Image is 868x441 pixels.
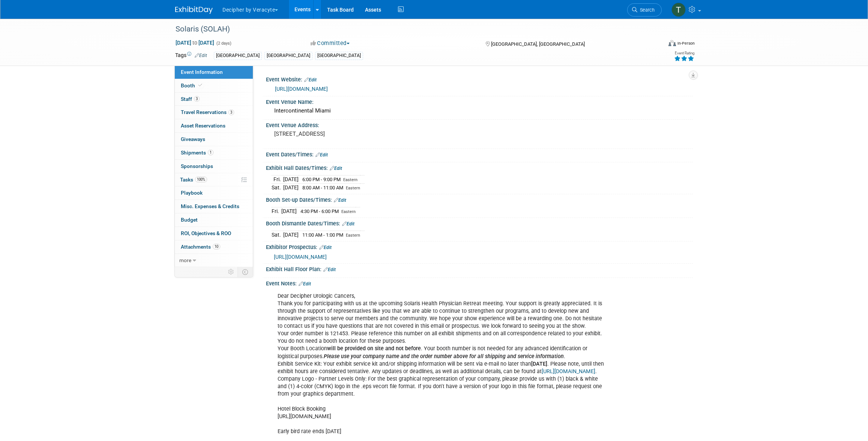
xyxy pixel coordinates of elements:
td: Toggle Event Tabs [238,267,253,277]
div: Event Format [617,39,695,50]
a: Misc. Expenses & Credits [175,200,253,213]
i: Booth reservation complete [198,83,202,87]
pre: [STREET_ADDRESS] [274,130,436,137]
div: Booth Dismantle Dates/Times: [266,218,693,228]
div: Event Dates/Times: [266,149,693,159]
div: Event Website: [266,74,693,84]
img: Format-Inperson.png [668,40,676,46]
span: [DATE] [DATE] [175,39,215,46]
span: Asset Reservations [181,123,225,129]
a: Edit [304,77,317,82]
b: will be provided on site and not before [327,345,421,352]
span: Travel Reservations [181,109,234,115]
span: 100% [195,177,207,182]
a: Edit [195,53,207,58]
span: Giveaways [181,136,205,142]
a: [URL][DOMAIN_NAME] [274,254,327,260]
a: [URL][DOMAIN_NAME] [275,86,328,92]
a: Tasks100% [175,173,253,186]
a: Sponsorships [175,160,253,173]
a: Budget [175,213,253,226]
span: Tasks [180,177,207,183]
a: Search [627,3,662,16]
div: In-Person [677,40,695,46]
div: Exhibitor Prospectus: [266,241,693,251]
div: Solaris (SOLAH) [173,22,650,36]
span: 10 [213,244,220,249]
i: Please use your company name and the order number above for all shipping and service information [324,353,564,360]
div: Event Venue Name: [266,96,693,106]
a: Edit [342,221,354,226]
td: Tags [175,51,207,60]
span: 6:00 PM - 9:00 PM [302,177,341,182]
td: Fri. [272,207,281,215]
a: [URL][DOMAIN_NAME] [542,368,595,375]
a: Edit [323,267,336,272]
span: 4:30 PM - 6:00 PM [300,208,339,214]
div: Exhibit Hall Dates/Times: [266,162,693,172]
td: Sat. [272,183,283,191]
td: Fri. [272,175,283,183]
a: Event Information [175,66,253,79]
span: Playbook [181,190,203,196]
div: Intercontinental Miami [272,105,687,117]
span: to [191,40,198,46]
span: Booth [181,82,204,88]
span: Eastern [346,233,360,238]
span: 8:00 AM - 11:00 AM [302,185,343,190]
span: 1 [208,150,213,155]
a: Playbook [175,186,253,199]
a: Attachments10 [175,240,253,253]
div: [GEOGRAPHIC_DATA] [214,52,262,60]
a: ROI, Objectives & ROO [175,227,253,240]
span: Budget [181,217,198,223]
span: Attachments [181,244,220,250]
td: [DATE] [283,175,299,183]
span: more [179,257,191,263]
span: Sponsorships [181,163,213,169]
div: Booth Set-up Dates/Times: [266,194,693,204]
span: 3 [228,109,234,115]
span: Eastern [346,186,360,190]
a: Staff3 [175,93,253,106]
div: Exhibit Hall Floor Plan: [266,264,693,273]
span: Eastern [343,177,357,182]
div: [GEOGRAPHIC_DATA] [264,52,312,60]
td: [DATE] [283,183,299,191]
a: Edit [299,281,311,286]
a: Giveaways [175,133,253,146]
td: Sat. [272,231,283,238]
span: 3 [194,96,200,102]
td: Personalize Event Tab Strip [225,267,238,277]
span: Misc. Expenses & Credits [181,203,239,209]
div: Event Venue Address: [266,120,693,129]
span: (2 days) [216,41,231,46]
b: [DATE] [531,361,547,367]
span: Shipments [181,150,213,156]
td: [DATE] [281,207,297,215]
span: Staff [181,96,200,102]
button: Committed [308,39,353,47]
div: Event Notes: [266,278,693,288]
span: Search [637,7,655,13]
a: Edit [334,198,346,203]
img: Tony Alvarado [671,3,686,17]
a: Edit [319,245,332,250]
span: ROI, Objectives & ROO [181,230,231,236]
span: Eastern [341,209,356,214]
span: Event Information [181,69,223,75]
img: ExhibitDay [175,6,213,14]
a: Edit [315,152,328,157]
span: 11:00 AM - 1:00 PM [302,232,343,238]
a: Asset Reservations [175,119,253,132]
a: Edit [330,166,342,171]
span: [GEOGRAPHIC_DATA], [GEOGRAPHIC_DATA] [491,41,585,47]
div: Event Rating [674,51,694,55]
td: [DATE] [283,231,299,238]
a: more [175,254,253,267]
a: Travel Reservations3 [175,106,253,119]
div: [GEOGRAPHIC_DATA] [315,52,363,60]
a: Shipments1 [175,146,253,159]
a: Booth [175,79,253,92]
